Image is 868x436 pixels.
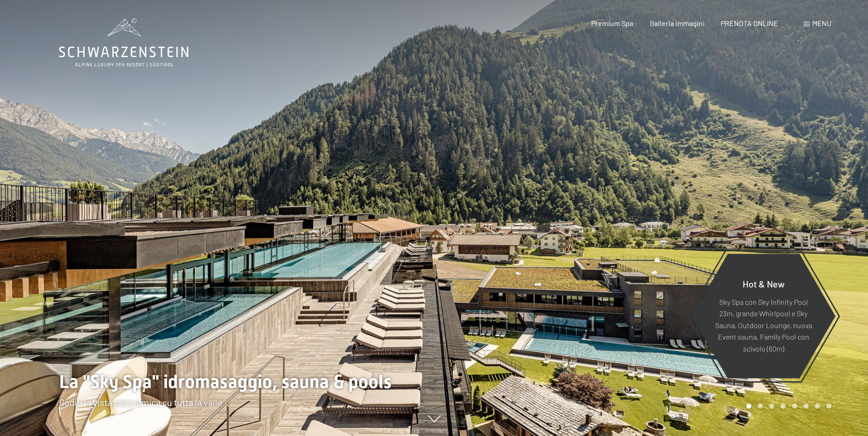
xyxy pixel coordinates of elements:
div: Carousel Page 7 [815,404,820,409]
a: Galleria immagini [650,19,705,27]
div: Carousel Page 1 (Current Slide) [746,404,751,409]
div: Carousel Page 2 [758,404,763,409]
span: Hot & New [743,278,785,289]
div: Carousel Pagination [743,404,831,409]
a: Hot & New Sky Spa con Sky infinity Pool 23m, grande Whirlpool e Sky Sauna, Outdoor Lounge, nuova ... [691,253,836,379]
a: PRENOTA ONLINE [721,19,778,27]
span: Menu [812,19,831,27]
div: Carousel Page 6 [803,404,809,409]
div: Carousel Page 5 [792,404,797,409]
a: Premium Spa [591,19,633,27]
div: Carousel Page 4 [781,404,786,409]
p: Sky Spa con Sky infinity Pool 23m, grande Whirlpool e Sky Sauna, Outdoor Lounge, nuova Event saun... [714,296,813,354]
div: Carousel Page 8 [826,404,831,409]
div: Carousel Page 3 [769,404,774,409]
